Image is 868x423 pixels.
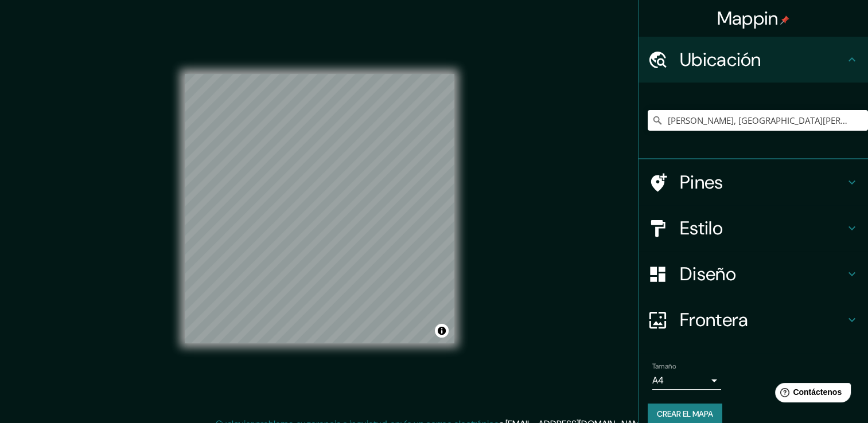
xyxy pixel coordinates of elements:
img: pin-icon.png [780,15,789,25]
div: Pines [639,159,868,205]
div: A4 [652,371,721,390]
h4: Ubicación [680,48,845,71]
h4: Estilo [680,217,845,240]
div: Estilo [639,205,868,251]
font: Crear el mapa [657,407,713,421]
div: Frontera [639,297,868,343]
canvas: Mapa [185,74,454,343]
label: Tamaño [652,362,676,371]
input: Elige tu ciudad o área [648,110,868,131]
button: Alternar atribución [435,324,449,338]
iframe: Help widget launcher [766,378,855,410]
font: Mappin [717,6,779,30]
div: Ubicación [639,37,868,83]
h4: Pines [680,171,845,194]
div: Diseño [639,251,868,297]
h4: Diseño [680,263,845,285]
h4: Frontera [680,308,845,331]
